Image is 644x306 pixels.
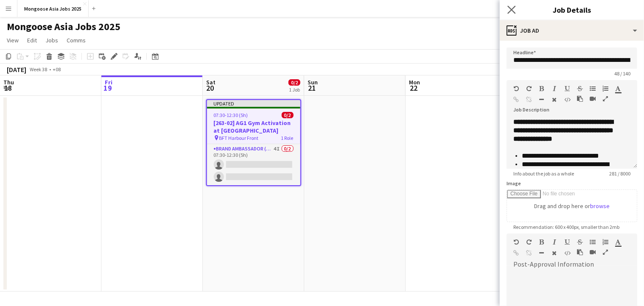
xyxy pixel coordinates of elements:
span: 0/2 [288,79,300,86]
button: Redo [526,239,532,245]
span: Fri [105,78,112,86]
button: Ordered List [602,239,608,245]
button: Horizontal Line [539,250,545,256]
button: Strikethrough [577,85,583,92]
button: Italic [552,239,557,245]
button: Bold [539,239,545,245]
span: 20 [205,83,216,93]
span: Mon [409,78,420,86]
div: Updated [207,100,300,107]
span: Thu [3,78,14,86]
button: Underline [564,239,570,245]
button: Insert video [590,249,596,256]
a: Comms [63,35,89,46]
button: Unordered List [590,85,596,92]
span: Sun [308,78,318,86]
button: Italic [552,85,557,92]
span: 48 / 140 [608,70,637,77]
span: 18 [2,83,14,93]
button: Underline [564,85,570,92]
button: HTML Code [564,250,570,256]
h1: Mongoose Asia Jobs 2025 [7,20,120,33]
button: Insert video [590,95,596,102]
span: 22 [408,83,420,93]
span: Info about the job as a whole [507,170,581,177]
div: Job Ad [500,20,644,41]
div: 1 Job [289,86,300,93]
button: Clear Formatting [552,250,557,256]
div: [DATE] [7,65,26,74]
button: Paste as plain text [577,95,583,102]
app-card-role: Brand Ambassador (weekend)4I0/207:30-12:30 (5h) [207,144,300,185]
div: +08 [53,66,61,72]
button: Unordered List [590,239,596,245]
span: Comms [67,36,86,44]
app-job-card: Updated07:30-12:30 (5h)0/2[263-02] AG1 Gym Activation at [GEOGRAPHIC_DATA] BFT Harbour Front1 Rol... [206,99,301,186]
h3: [263-02] AG1 Gym Activation at [GEOGRAPHIC_DATA] [207,119,300,134]
a: Edit [24,35,40,46]
button: Fullscreen [602,95,608,102]
button: Redo [526,85,532,92]
span: Jobs [45,36,58,44]
span: Recommendation: 600 x 400px, smaller than 2mb [507,224,626,230]
button: Text Color [615,85,621,92]
span: View [7,36,19,44]
button: Paste as plain text [577,249,583,256]
button: Mongoose Asia Jobs 2025 [17,0,89,17]
button: Clear Formatting [552,96,557,103]
button: Bold [539,85,545,92]
button: Fullscreen [602,249,608,256]
button: Strikethrough [577,239,583,245]
span: Edit [27,36,37,44]
button: Text Color [615,239,621,245]
button: HTML Code [564,96,570,103]
span: 19 [104,83,112,93]
span: 281 / 8000 [602,170,637,177]
h3: Job Details [500,4,644,15]
a: Jobs [42,35,62,46]
span: 0/2 [282,112,294,118]
span: Sat [206,78,216,86]
span: BFT Harbour Front [219,135,259,141]
button: Undo [513,239,519,245]
button: Undo [513,85,519,92]
a: View [3,35,22,46]
span: 1 Role [281,135,294,141]
button: Ordered List [602,85,608,92]
span: 07:30-12:30 (5h) [214,112,248,118]
button: Horizontal Line [539,96,545,103]
span: 21 [306,83,318,93]
span: Week 38 [28,66,49,72]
